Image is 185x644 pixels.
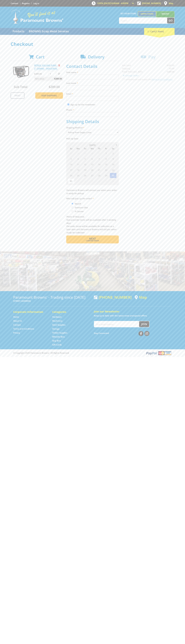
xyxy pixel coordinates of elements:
[89,144,96,146] span: [DATE]
[110,173,117,178] span: 30
[89,162,95,167] span: 13
[66,119,119,124] h2: Shipping Details
[75,147,81,150] span: Mo
[111,2,128,5] span: 10:00am - 4:00pm
[156,11,175,21] a: Mount [PERSON_NAME]
[138,11,156,16] a: Gepps Cross
[139,321,149,327] button: Join
[75,167,81,173] span: 18
[96,167,102,173] span: 21
[110,147,117,150] span: Sa
[155,30,164,33] span: (1 item)
[13,316,19,318] a: Go to the Home page
[68,178,74,184] span: 31
[94,330,149,336] div: Stay Connected
[89,167,95,173] span: 20
[52,343,62,346] a: Go to the Gift Cards page
[66,108,119,111] label: Phone
[96,147,102,150] span: Th
[110,167,117,173] span: 23
[11,41,175,47] h1: Checkout
[11,9,63,24] img: Paramount Browns'
[94,310,172,313] h5: Join our Newsletter
[97,2,128,5] span: OPEN [DATE]
[13,295,91,299] h3: Paramount Browns' - Trading since [DATE]
[11,351,175,356] div: ® Copyright 2025 Paramount Browns'. All Rights Reserved.
[82,178,88,184] span: 2
[66,215,116,234] em: Photo ID Required. Non-preorder items will be available after 5 working days Pre-order items will...
[66,137,119,140] label: Pick Up Date
[34,77,63,81] p: Item total:
[89,178,95,184] span: 3
[94,321,139,327] input: Your email address
[74,201,82,206] label: Myself
[82,156,88,161] span: 5
[72,207,73,208] input: Please select who will pick up the order.
[52,331,67,334] a: Go to the Timber Supplies page
[66,71,119,74] label: First name
[52,310,86,314] h5: Categories
[110,156,117,161] span: 9
[75,156,81,161] span: 4
[103,162,109,167] span: 15
[66,130,119,135] select: Please select a shipping method.
[33,2,39,5] a: Log in
[66,189,117,195] em: Paramount Browns will contact you when your order is ready for pickup
[103,173,109,178] span: 29
[119,18,167,23] input: Search
[135,295,147,299] a: View a map of Gepps Cross location
[103,147,109,150] span: Fr
[89,173,95,178] span: 27
[75,162,81,167] span: 11
[66,126,119,129] label: Shipping Method
[34,64,58,70] a: PETROL VOLUME PUMP - 2" (50MM) - INDUSTRIAL
[89,151,95,156] span: 30
[52,327,60,330] a: Go to the Storage page
[96,173,102,178] span: 28
[13,331,20,334] a: Go to the Privacy page
[70,103,95,106] label: Sign up for the newsletter
[35,92,63,99] a: Keep Shopping
[13,64,29,80] img: PETROL VOLUME PUMP - 2" (50MM) - INDUSTRIAL
[66,75,119,79] input: Please enter your first name.
[89,156,95,161] span: 6
[110,178,117,184] span: 6
[74,209,85,214] label: A Courier
[13,319,22,322] a: Go to the About Us page
[52,319,62,322] a: Go to the Machinery page
[13,323,21,326] a: Go to the Contact page
[82,167,88,173] span: 19
[89,237,96,240] span: Next
[167,18,174,23] button: Go
[22,2,30,5] a: Go to the registration page
[96,162,102,167] span: 14
[66,112,119,117] input: Please enter your telephone number.
[89,147,95,150] span: We
[27,28,71,35] a: Go to the BROWNS Scrap Metal Services page
[103,167,109,173] span: 22
[68,167,74,173] span: 17
[66,96,119,101] input: Please enter your email address.
[13,327,34,330] a: Go to the Terms and Conditions page
[36,54,45,60] span: Cart
[103,178,109,184] span: 5
[96,151,102,156] span: 31
[88,54,104,60] span: Delivery
[72,203,73,204] input: Please select who will pick up the order.
[110,162,117,167] span: 16
[96,156,102,161] span: 7
[145,351,172,356] img: PayPal, Mastercard, Visa accepted
[75,173,81,178] span: 25
[96,178,102,184] span: 4
[66,235,119,243] button: Next Confirm order
[66,85,119,90] input: Please enter your last name.
[94,295,132,299] div: [PHONE_NUMBER]
[72,240,113,242] span: Confirm order
[66,92,119,95] label: Email
[75,151,81,156] span: 28
[68,173,74,178] span: 24
[103,151,109,156] span: 1
[52,339,61,342] a: Go to the Skip Bins page
[11,28,26,35] a: Go to the Products page
[68,156,74,161] span: 3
